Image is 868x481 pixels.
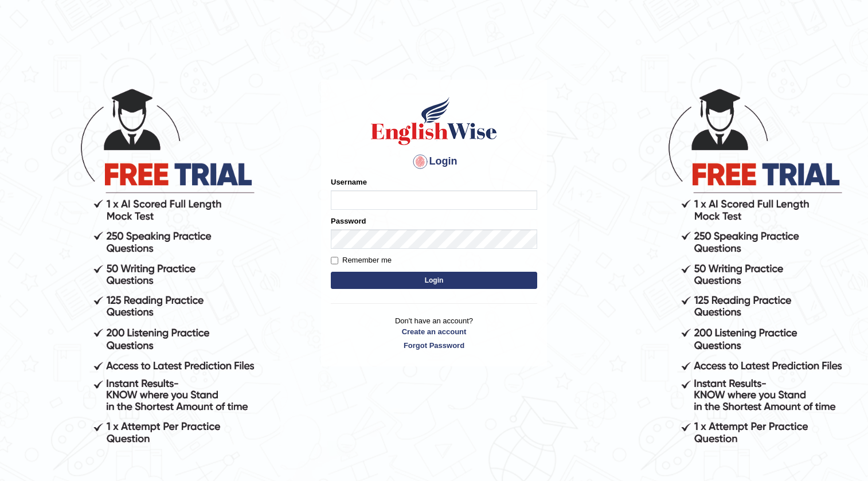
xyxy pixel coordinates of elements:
label: Password [331,216,366,226]
h4: Login [331,152,537,171]
label: Remember me [331,255,392,266]
input: Remember me [331,257,338,264]
a: Create an account [331,326,537,337]
label: Username [331,177,367,187]
img: Logo of English Wise sign in for intelligent practice with AI [369,95,499,147]
p: Don't have an account? [331,315,537,351]
a: Forgot Password [331,340,537,351]
button: Login [331,272,537,289]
